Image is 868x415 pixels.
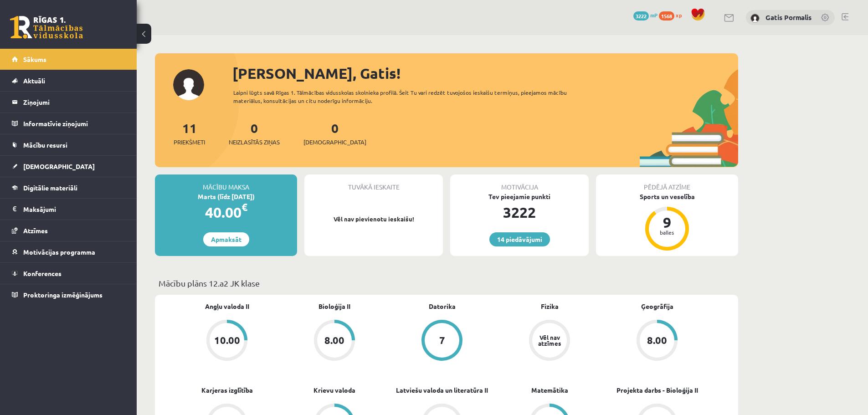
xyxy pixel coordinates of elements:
span: Aktuāli [23,77,45,85]
span: Motivācijas programma [23,248,95,256]
a: Karjeras izglītība [201,385,253,395]
a: Proktoringa izmēģinājums [12,284,125,305]
div: 9 [653,215,681,230]
a: Atzīmes [12,220,125,241]
div: 40.00 [155,201,297,223]
a: 3222 mP [633,11,657,19]
a: Informatīvie ziņojumi [12,113,125,134]
a: Rīgas 1. Tālmācības vidusskola [10,16,83,39]
a: Matemātika [531,385,568,395]
a: Motivācijas programma [12,241,125,262]
a: Aktuāli [12,70,125,91]
img: Gatis Pormalis [750,14,760,23]
legend: Ziņojumi [23,92,125,113]
a: 10.00 [173,320,281,363]
a: 8.00 [281,320,388,363]
span: Atzīmes [23,226,48,235]
div: Motivācija [450,174,589,192]
a: Angļu valoda II [205,302,249,311]
span: € [241,200,247,214]
a: Maksājumi [12,199,125,220]
a: Ziņojumi [12,92,125,113]
a: 1568 xp [659,11,686,19]
a: 14 piedāvājumi [489,232,550,246]
span: Neizlasītās ziņas [229,138,280,147]
a: Apmaksāt [203,232,249,246]
div: Vēl nav atzīmes [537,334,562,346]
a: Mācību resursi [12,134,125,155]
span: [DEMOGRAPHIC_DATA] [303,138,366,147]
a: Bioloģija II [318,302,350,311]
legend: Maksājumi [23,199,125,220]
span: Sākums [23,55,46,63]
div: 8.00 [324,335,344,345]
a: Projekta darbs - Bioloģija II [616,385,698,395]
legend: Informatīvie ziņojumi [23,113,125,134]
a: Konferences [12,263,125,284]
div: Mācību maksa [155,174,297,192]
a: [DEMOGRAPHIC_DATA] [12,156,125,177]
span: Priekšmeti [174,138,205,147]
div: 7 [439,335,445,345]
a: Sākums [12,49,125,70]
span: xp [676,11,682,19]
div: Tev pieejamie punkti [450,192,589,201]
a: Digitālie materiāli [12,177,125,198]
span: Proktoringa izmēģinājums [23,291,103,299]
a: 8.00 [603,320,711,363]
div: 3222 [450,201,589,223]
span: Digitālie materiāli [23,184,77,192]
a: Sports un veselība 9 balles [596,192,738,252]
a: Datorika [429,302,456,311]
a: Vēl nav atzīmes [496,320,603,363]
a: Krievu valoda [313,385,355,395]
a: Gatis Pormalis [765,13,812,22]
div: balles [653,230,681,235]
div: Pēdējā atzīme [596,174,738,192]
span: 3222 [633,11,649,20]
div: [PERSON_NAME], Gatis! [232,62,738,84]
a: Latviešu valoda un literatūra II [396,385,488,395]
span: 1568 [659,11,674,20]
a: 11Priekšmeti [174,120,205,147]
a: 7 [388,320,496,363]
div: Sports un veselība [596,192,738,201]
p: Vēl nav pievienotu ieskaišu! [309,215,438,224]
a: Ģeogrāfija [641,302,673,311]
div: Laipni lūgts savā Rīgas 1. Tālmācības vidusskolas skolnieka profilā. Šeit Tu vari redzēt tuvojošo... [233,88,583,105]
p: Mācību plāns 12.a2 JK klase [159,277,734,289]
a: Fizika [541,302,559,311]
div: 10.00 [214,335,240,345]
span: [DEMOGRAPHIC_DATA] [23,162,95,170]
div: Tuvākā ieskaite [304,174,443,192]
a: 0Neizlasītās ziņas [229,120,280,147]
a: 0[DEMOGRAPHIC_DATA] [303,120,366,147]
div: 8.00 [647,335,667,345]
span: Mācību resursi [23,141,67,149]
span: mP [650,11,657,19]
div: Marts (līdz [DATE]) [155,192,297,201]
span: Konferences [23,269,62,277]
